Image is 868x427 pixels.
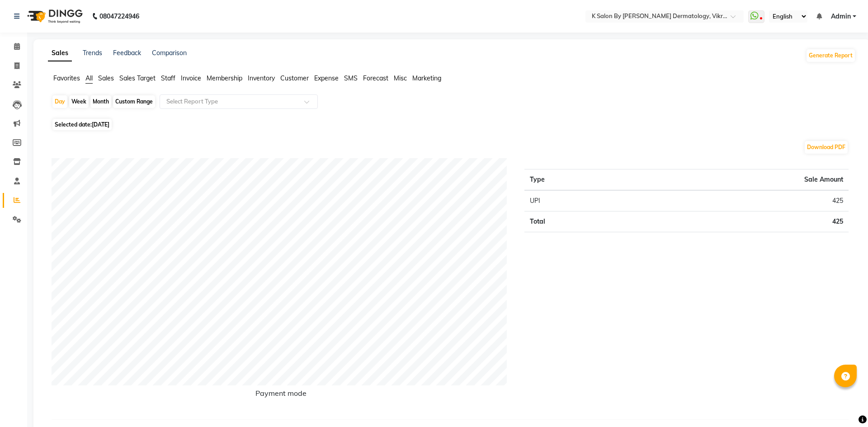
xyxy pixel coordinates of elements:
[23,4,85,29] img: logo
[113,95,155,108] div: Custom Range
[636,190,849,211] td: 425
[412,74,441,82] span: Marketing
[314,74,339,82] span: Expense
[99,4,139,29] b: 08047224946
[83,49,102,57] a: Trends
[53,74,80,82] span: Favorites
[636,169,849,191] th: Sale Amount
[805,141,848,154] button: Download PDF
[344,74,358,82] span: SMS
[831,12,851,21] span: Admin
[524,169,637,191] th: Type
[181,74,201,82] span: Invoice
[113,49,141,57] a: Feedback
[52,95,67,108] div: Day
[807,49,855,62] button: Generate Report
[207,74,242,82] span: Membership
[524,211,637,232] td: Total
[90,95,111,108] div: Month
[119,74,156,82] span: Sales Target
[636,211,849,232] td: 425
[248,74,275,82] span: Inventory
[152,49,187,57] a: Comparison
[98,74,114,82] span: Sales
[363,74,388,82] span: Forecast
[52,119,112,130] span: Selected date:
[394,74,407,82] span: Misc
[69,95,89,108] div: Week
[92,121,109,128] span: [DATE]
[48,45,72,61] a: Sales
[524,190,637,211] td: UPI
[85,74,93,82] span: All
[280,74,309,82] span: Customer
[161,74,175,82] span: Staff
[52,389,511,401] h6: Payment mode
